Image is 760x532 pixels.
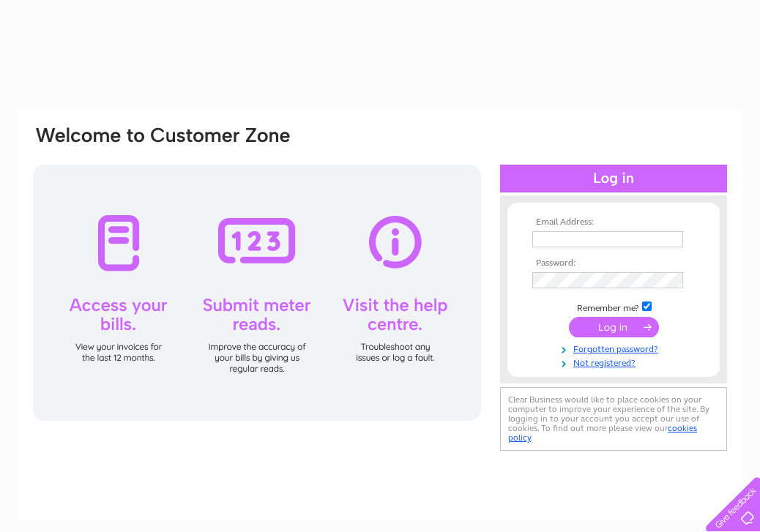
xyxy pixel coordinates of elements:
[529,258,698,269] th: Password:
[569,317,659,337] input: Submit
[529,217,698,228] th: Email Address:
[508,423,697,443] a: cookies policy
[529,299,698,314] td: Remember me?
[532,341,698,355] a: Forgotten password?
[532,355,698,369] a: Not registered?
[500,387,727,451] div: Clear Business would like to place cookies on your computer to improve your experience of the sit...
